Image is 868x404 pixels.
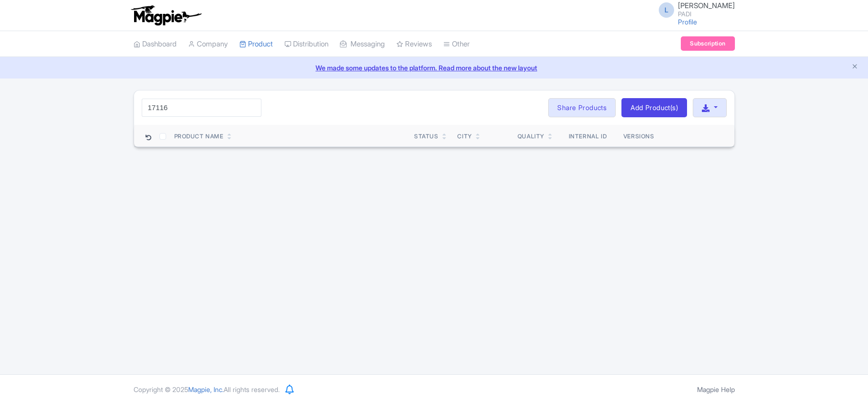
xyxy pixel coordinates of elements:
a: Profile [678,18,697,26]
a: Add Product(s) [621,98,687,117]
small: PADI [678,11,735,17]
a: L [PERSON_NAME] PADI [653,2,735,17]
img: logo-ab69f6fb50320c5b225c76a69d11143b.png [129,5,203,26]
a: Company [188,31,228,57]
a: Reviews [396,31,432,57]
th: Internal ID [560,125,616,147]
span: [PERSON_NAME] [678,1,735,10]
div: Quality [518,132,544,141]
a: Magpie Help [697,385,735,393]
input: Search product name, city, or interal id [142,99,261,117]
div: Status [414,132,439,141]
a: Dashboard [134,31,177,57]
div: Product Name [174,132,224,141]
a: Subscription [681,36,734,51]
a: Other [443,31,470,57]
th: Versions [615,125,662,147]
a: Messaging [340,31,385,57]
span: Magpie, Inc. [188,385,224,393]
a: Product [239,31,273,57]
span: L [659,2,674,18]
div: Copyright © 2025 All rights reserved. [128,384,285,394]
div: City [457,132,472,141]
a: We made some updates to the platform. Read more about the new layout [6,63,862,73]
a: Share Products [548,98,616,117]
button: Close announcement [851,62,858,73]
a: Distribution [284,31,328,57]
